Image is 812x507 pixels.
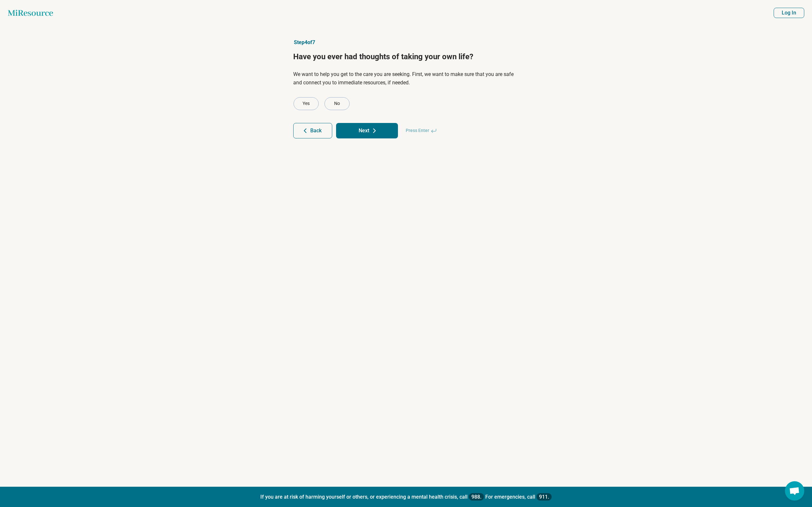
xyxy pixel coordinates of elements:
[324,97,350,110] div: No
[294,97,319,110] div: Yes
[310,128,322,133] span: Back
[774,8,804,18] button: Log In
[293,39,519,46] p: Step 4 of 7
[402,123,441,138] span: Press Enter
[293,70,519,87] p: We want to help you get to the care you are seeking. First, we want to make sure that you are saf...
[293,52,519,62] h1: Have you ever had thoughts of taking your own life?
[469,493,484,501] a: 988.
[336,123,398,138] button: Next
[6,493,806,501] p: If you are at risk of harming yourself or others, or experiencing a mental health crisis, call Fo...
[785,481,804,501] div: Open chat
[293,123,332,138] button: Back
[536,493,552,501] a: 911.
